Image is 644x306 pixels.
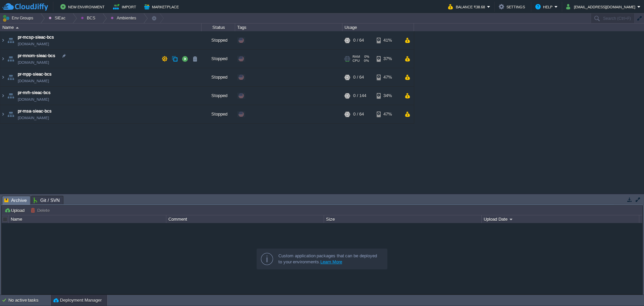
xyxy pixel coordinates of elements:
button: [EMAIL_ADDRESS][DOMAIN_NAME] [566,3,637,11]
button: SIEac [49,13,68,23]
a: pr-msa-sieac-bcs [18,108,52,115]
div: 34% [377,87,398,105]
span: Archive [4,196,27,205]
div: 37% [377,50,398,68]
button: Ambientes [111,13,139,23]
a: pr-mnom-sieac-bcs [18,52,55,59]
img: AMDAwAAAACH5BAEAAAAALAAAAAABAAEAAAICRAEAOw== [0,87,6,105]
img: AMDAwAAAACH5BAEAAAAALAAAAAABAAEAAAICRAEAOw== [6,31,15,49]
a: pr-mpp-sieac-bcs [18,71,52,78]
div: 0 / 144 [353,87,366,105]
a: Learn More [320,259,342,264]
a: [DOMAIN_NAME] [18,78,49,84]
span: Git / SVN [34,196,60,204]
div: Comment [167,215,324,223]
img: AMDAwAAAACH5BAEAAAAALAAAAAABAAEAAAICRAEAOw== [0,68,6,86]
button: Env Groups [2,13,36,23]
img: AMDAwAAAACH5BAEAAAAALAAAAAABAAEAAAICRAEAOw== [0,50,6,68]
button: New Environment [60,3,107,11]
div: 0 / 64 [353,68,364,86]
img: AMDAwAAAACH5BAEAAAAALAAAAAABAAEAAAICRAEAOw== [6,105,15,123]
div: No active tasks [8,295,50,306]
button: Settings [499,3,527,11]
button: Upload [4,207,26,213]
span: RAM [353,55,360,59]
a: pr-mrh-sieac-bcs [18,89,51,96]
img: AMDAwAAAACH5BAEAAAAALAAAAAABAAEAAAICRAEAOw== [16,27,19,29]
div: Usage [343,24,414,31]
div: Stopped [202,87,235,105]
span: 0% [363,55,369,59]
button: Balance ₹38.68 [448,3,487,11]
img: AMDAwAAAACH5BAEAAAAALAAAAAABAAEAAAICRAEAOw== [6,50,15,68]
img: AMDAwAAAACH5BAEAAAAALAAAAAABAAEAAAICRAEAOw== [6,87,15,105]
img: CloudJiffy [2,3,48,11]
div: Upload Date [482,215,639,223]
img: AMDAwAAAACH5BAEAAAAALAAAAAABAAEAAAICRAEAOw== [0,31,6,49]
div: Name [9,215,166,223]
div: Stopped [202,50,235,68]
a: [DOMAIN_NAME] [18,41,49,47]
div: Name [1,24,201,31]
a: [DOMAIN_NAME] [18,115,49,121]
div: Stopped [202,105,235,123]
span: CPU [353,59,360,63]
button: Delete [31,207,52,213]
div: 0 / 64 [353,105,364,123]
button: Deployment Manager [53,297,102,304]
a: pr-mcsp-sieac-bcs [18,34,54,41]
a: [DOMAIN_NAME] [18,59,49,66]
div: 0 / 64 [353,31,364,49]
a: [DOMAIN_NAME] [18,96,49,103]
div: Status [202,24,235,31]
img: AMDAwAAAACH5BAEAAAAALAAAAAABAAEAAAICRAEAOw== [0,105,6,123]
span: 0% [362,59,369,63]
div: Custom application packages that can be deployed to your environments. [278,253,382,265]
div: Stopped [202,31,235,49]
button: Import [113,3,138,11]
iframe: chat widget [616,279,637,299]
div: Size [324,215,481,223]
div: Tags [235,24,342,31]
div: Stopped [202,68,235,86]
div: 41% [377,31,398,49]
div: 47% [377,105,398,123]
img: AMDAwAAAACH5BAEAAAAALAAAAAABAAEAAAICRAEAOw== [6,68,15,86]
div: 47% [377,68,398,86]
button: BCS [81,13,98,23]
button: Help [535,3,554,11]
button: Marketplace [144,3,181,11]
